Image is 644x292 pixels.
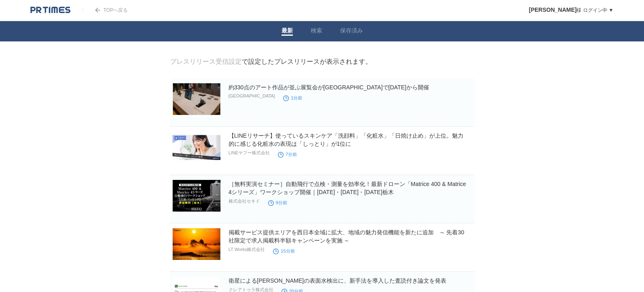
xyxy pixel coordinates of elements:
a: 衛星による[PERSON_NAME]の表面水検出に、新手法を導入した査読付き論文を発表 [229,277,446,284]
a: [PERSON_NAME]様 ログイン中 ▼ [529,7,613,13]
time: 9分前 [268,200,287,205]
p: 株式会社セキド [229,198,260,204]
p: [GEOGRAPHIC_DATA] [229,93,275,98]
a: ［無料実演セミナー］自動飛行で点検・測量を効率化！最新ドローン「Matrice 400 & Matrice 4シリーズ」ワークショップ開催｜[DATE]・[DATE]・[DATE]栃木 [229,181,466,195]
a: 検索 [311,27,322,36]
span: [PERSON_NAME] [529,6,576,13]
time: 1分前 [283,95,302,100]
img: logo.png [31,6,70,14]
img: 【LINEリサーチ】使っているスキンケア「洗顔料」「化粧水」「日焼け止め」が上位。魅力的に感じる化粧水の表現は「しっとり」が1位に [172,132,220,163]
time: 7分前 [278,152,297,157]
a: プレスリリース受信設定 [170,58,242,65]
a: 掲載サービス提供エリアを西日本全域に拡大、地域の魅力発信機能を新たに追加 ～ 先着30社限定で求人掲載料半額キャンペーンを実施 ～ [229,229,464,244]
a: 【LINEリサーチ】使っているスキンケア「洗顔料」「化粧水」「日焼け止め」が上位。魅力的に感じる化粧水の表現は「しっとり」が1位に [229,132,463,147]
img: arrow.png [95,8,100,13]
a: 保存済み [340,27,363,36]
img: 掲載サービス提供エリアを西日本全域に拡大、地域の魅力発信機能を新たに追加 ～ 先着30社限定で求人掲載料半額キャンペーンを実施 ～ [172,228,220,260]
a: 最新 [282,27,293,36]
time: 15分前 [273,249,295,253]
p: LINEヤフー株式会社 [229,150,270,156]
p: LT Works株式会社 [229,247,265,253]
a: 約330点のアート作品が並ぶ展覧会が[GEOGRAPHIC_DATA]で[DATE]から開催 [229,84,429,91]
div: で設定したプレスリリースが表示されます。 [170,58,372,66]
img: ［無料実演セミナー］自動飛行で点検・測量を効率化！最新ドローン「Matrice 400 & Matrice 4シリーズ」ワークショップ開催｜9/30（火）・10/10（金）・10/15（水）栃木 [172,180,220,212]
img: 約330点のアート作品が並ぶ展覧会が高槻市で9月18日から開催 [172,83,220,115]
a: TOPへ戻る [83,7,128,13]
